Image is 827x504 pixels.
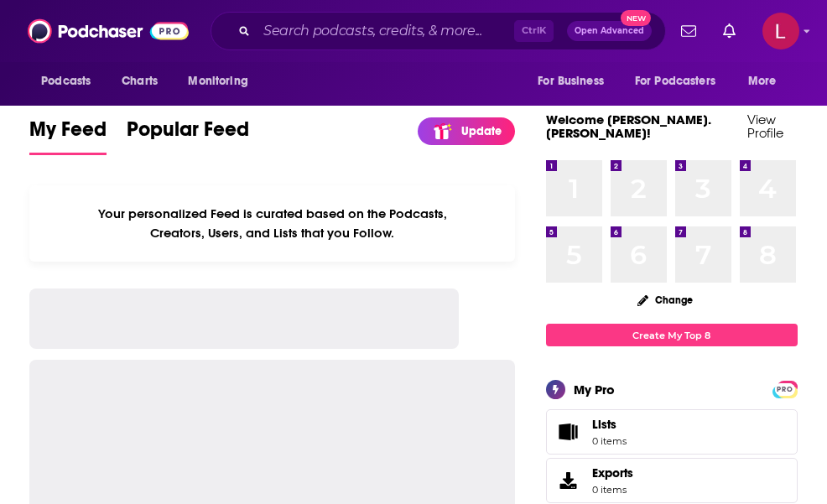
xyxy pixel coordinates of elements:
a: Show notifications dropdown [716,17,742,45]
button: open menu [176,65,269,97]
span: More [748,70,777,93]
button: Change [627,289,703,310]
span: For Podcasters [635,70,715,93]
span: For Business [538,70,604,93]
a: Welcome [PERSON_NAME].[PERSON_NAME]! [546,112,711,141]
span: PRO [775,383,795,396]
button: open menu [526,65,625,97]
button: open menu [624,65,740,97]
span: Open Advanced [575,27,644,35]
div: Your personalized Feed is curated based on the Podcasts, Creators, Users, and Lists that you Follow. [29,185,515,262]
span: Ctrl K [514,20,554,42]
span: Popular Feed [127,117,249,152]
span: 0 items [592,484,633,496]
a: View Profile [747,112,783,141]
span: Exports [592,465,633,481]
input: Search podcasts, credits, & more... [257,18,514,44]
a: PRO [775,382,795,395]
button: open menu [29,65,112,97]
p: Update [461,124,502,138]
a: Show notifications dropdown [674,17,703,45]
div: Search podcasts, credits, & more... [211,12,666,50]
a: Charts [111,65,168,97]
img: Podchaser - Follow, Share and Rate Podcasts [28,15,189,47]
button: Show profile menu [762,13,799,49]
a: Update [418,117,515,145]
span: Exports [552,469,585,492]
span: Lists [552,420,585,444]
span: New [621,10,651,26]
a: My Feed [29,117,107,155]
a: Create My Top 8 [546,324,798,346]
a: Lists [546,409,798,455]
span: My Feed [29,117,107,152]
button: open menu [736,65,798,97]
img: User Profile [762,13,799,49]
a: Exports [546,458,798,503]
span: Lists [592,417,616,432]
span: Logged in as laura.carr [762,13,799,49]
span: Charts [122,70,158,93]
span: Monitoring [188,70,247,93]
a: Popular Feed [127,117,249,155]
button: Open AdvancedNew [567,21,652,41]
span: Lists [592,417,627,432]
span: Podcasts [41,70,91,93]
span: 0 items [592,435,627,447]
div: My Pro [574,382,615,397]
